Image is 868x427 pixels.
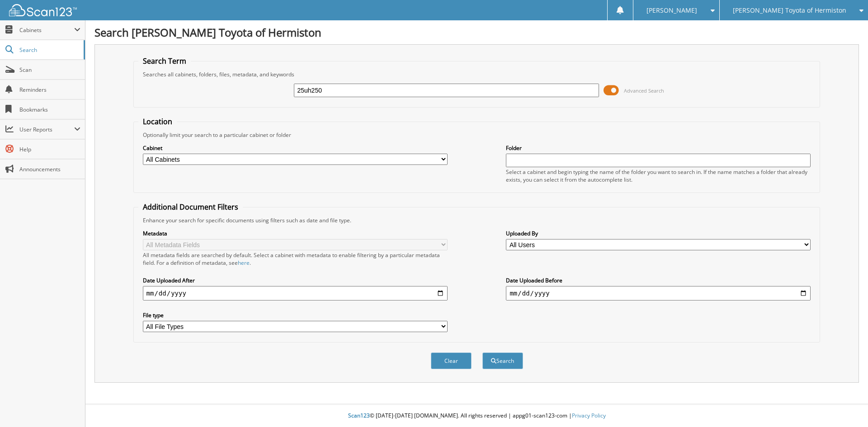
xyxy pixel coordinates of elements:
[94,25,859,40] h1: Search [PERSON_NAME] Toyota of Hermiston
[138,56,191,66] legend: Search Term
[19,126,74,133] span: User Reports
[143,277,448,284] label: Date Uploaded After
[85,405,868,427] div: © [DATE]-[DATE] [DOMAIN_NAME]. All rights reserved | appg01-scan123-com |
[19,165,80,173] span: Announcements
[19,86,80,94] span: Reminders
[19,106,80,113] span: Bookmarks
[572,412,606,419] a: Privacy Policy
[143,144,448,152] label: Cabinet
[143,311,448,319] label: File type
[9,4,77,16] img: scan123-logo-white.svg
[624,87,664,94] span: Advanced Search
[19,46,79,54] span: Search
[348,412,370,419] span: Scan123
[506,277,811,284] label: Date Uploaded Before
[506,144,811,152] label: Folder
[506,286,811,300] input: end
[238,259,250,267] a: here
[482,352,523,369] button: Search
[138,202,243,212] legend: Additional Document Filters
[143,230,448,237] label: Metadata
[19,145,80,153] span: Help
[138,131,816,139] div: Optionally limit your search to a particular cabinet or folder
[506,168,811,183] div: Select a cabinet and begin typing the name of the folder you want to search in. If the name match...
[431,352,472,369] button: Clear
[733,8,846,13] span: [PERSON_NAME] Toyota of Hermiston
[506,230,811,237] label: Uploaded By
[143,286,448,300] input: start
[138,117,177,127] legend: Location
[823,384,868,427] iframe: Chat Widget
[138,216,816,224] div: Enhance your search for specific documents using filters such as date and file type.
[138,70,816,78] div: Searches all cabinets, folders, files, metadata, and keywords
[19,66,80,74] span: Scan
[646,8,697,13] span: [PERSON_NAME]
[143,251,448,267] div: All metadata fields are searched by default. Select a cabinet with metadata to enable filtering b...
[19,26,74,34] span: Cabinets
